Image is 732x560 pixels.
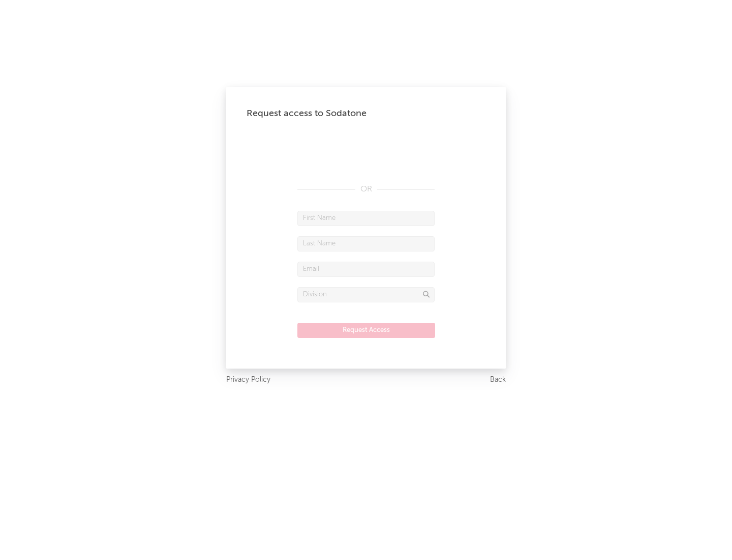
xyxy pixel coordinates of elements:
button: Request Access [297,323,435,338]
a: Privacy Policy [226,374,270,386]
div: OR [297,183,435,195]
a: Back [490,374,506,386]
input: First Name [297,211,435,226]
input: Last Name [297,236,435,251]
input: Division [297,287,435,302]
input: Email [297,262,435,277]
div: Request access to Sodatone [247,107,485,120]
